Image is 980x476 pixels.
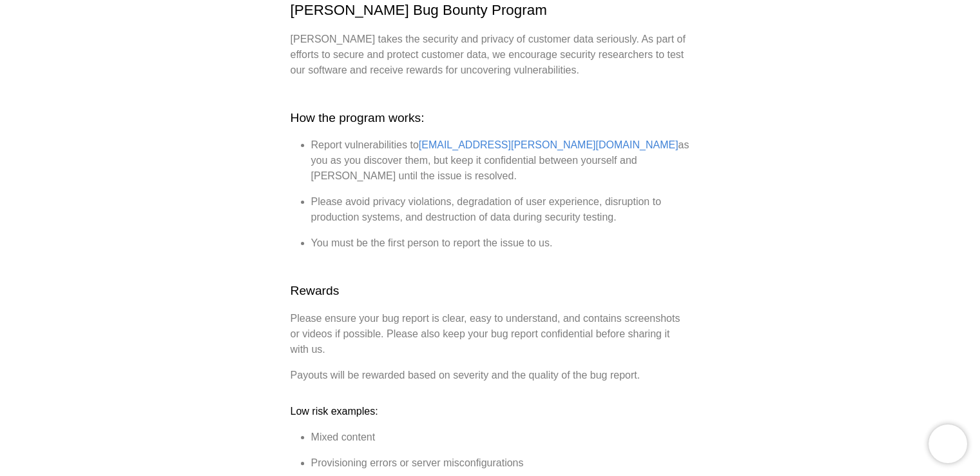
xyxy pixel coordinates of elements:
[419,139,678,150] a: [EMAIL_ADDRESS][PERSON_NAME][DOMAIN_NAME]
[291,404,690,419] h3: Low risk examples:
[291,368,690,383] p: Payouts will be rewarded based on severity and the quality of the bug report.
[311,194,690,225] li: Please avoid privacy violations, degradation of user experience, disruption to production systems...
[311,235,690,251] li: You must be the first person to report the issue to us.
[928,424,967,463] iframe: Chatra live chat
[311,455,690,471] li: Provisioning errors or server misconfigurations
[311,137,690,184] li: Report vulnerabilities to as you as you discover them, but keep it confidential between yourself ...
[311,430,690,445] li: Mixed content
[291,311,690,357] p: Please ensure your bug report is clear, easy to understand, and contains screenshots or videos if...
[291,109,690,128] h2: How the program works:
[291,282,690,301] h2: Rewards
[291,32,690,78] p: [PERSON_NAME] takes the security and privacy of customer data seriously. As part of efforts to se...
